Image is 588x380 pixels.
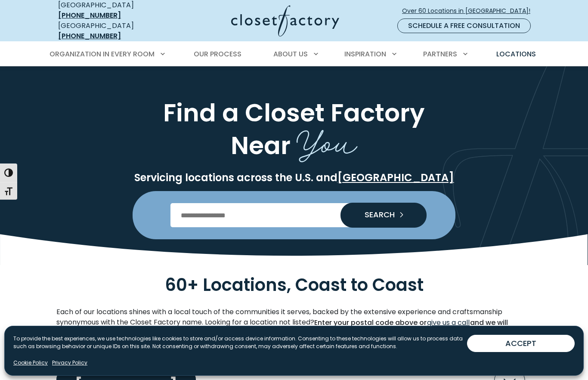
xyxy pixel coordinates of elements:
[496,49,536,59] span: Locations
[297,114,357,165] span: You
[56,171,532,184] p: Servicing locations across the U.S. and
[165,273,424,297] span: 60+ Locations, Coast to Coast
[194,49,241,59] span: Our Process
[467,335,575,352] button: ACCEPT
[273,49,308,59] span: About Us
[13,359,48,367] a: Cookie Policy
[231,128,291,163] span: Near
[13,335,467,350] p: To provide the best experiences, we use technologies like cookies to store and/or access device i...
[340,203,427,228] button: Search our Nationwide Locations
[402,3,538,19] a: Over 60 Locations in [GEOGRAPHIC_DATA]!
[344,49,386,59] span: Inspiration
[58,21,164,41] div: [GEOGRAPHIC_DATA]
[423,49,457,59] span: Partners
[397,19,531,33] a: Schedule a Free Consultation
[231,5,339,37] img: Closet Factory Logo
[43,42,545,66] nav: Primary Menu
[337,170,454,185] a: [GEOGRAPHIC_DATA]
[358,211,395,219] span: SEARCH
[170,203,418,227] input: Enter Postal Code
[402,6,537,15] span: Over 60 Locations in [GEOGRAPHIC_DATA]!
[52,359,87,367] a: Privacy Policy
[163,96,425,130] span: Find a Closet Factory
[58,10,121,20] a: [PHONE_NUMBER]
[50,49,155,59] span: Organization in Every Room
[56,307,532,339] p: Each of our locations shines with a local touch of the communities it serves, backed by the exten...
[427,317,470,328] a: give us a call
[58,31,121,41] a: [PHONE_NUMBER]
